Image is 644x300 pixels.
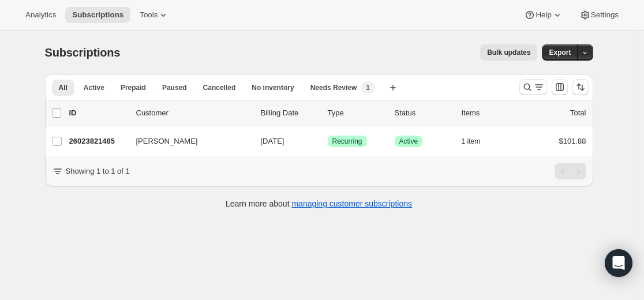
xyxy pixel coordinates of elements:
[59,83,68,92] span: All
[572,79,589,95] button: Sort the results
[162,83,187,92] span: Paused
[45,46,121,59] span: Subscriptions
[519,79,547,95] button: Search and filter results
[65,7,130,23] button: Subscriptions
[66,166,130,177] p: Showing 1 to 1 of 1
[84,83,104,92] span: Active
[261,107,319,119] p: Billing Date
[384,80,402,96] button: Create new view
[605,249,632,277] div: Open Intercom Messenger
[366,83,370,92] span: 1
[133,7,176,23] button: Tools
[69,107,127,119] p: ID
[536,10,551,20] span: Help
[291,199,412,208] a: managing customer subscriptions
[462,137,481,146] span: 1 item
[310,83,357,92] span: Needs Review
[69,133,586,149] div: 26023821485[PERSON_NAME][DATE]SuccessRecurringSuccessActive1 item$101.88
[328,107,385,119] div: Type
[591,10,619,20] span: Settings
[559,137,586,145] span: $101.88
[129,132,245,151] button: [PERSON_NAME]
[462,133,493,149] button: 1 item
[487,48,530,57] span: Bulk updates
[542,44,578,61] button: Export
[203,83,236,92] span: Cancelled
[121,83,146,92] span: Prepaid
[517,7,570,23] button: Help
[395,107,452,119] p: Status
[226,198,412,209] p: Learn more about
[136,107,252,119] p: Customer
[555,163,586,179] nav: Pagination
[552,79,568,95] button: Customize table column order and visibility
[572,7,626,23] button: Settings
[69,136,127,147] p: 26023821485
[480,44,537,61] button: Bulk updates
[69,107,586,119] div: IDCustomerBilling DateTypeStatusItemsTotal
[261,137,284,145] span: [DATE]
[18,7,63,23] button: Analytics
[140,10,158,20] span: Tools
[399,137,418,146] span: Active
[549,48,571,57] span: Export
[136,136,198,147] span: [PERSON_NAME]
[25,10,56,20] span: Analytics
[570,107,586,119] p: Total
[252,83,294,92] span: No inventory
[72,10,123,20] span: Subscriptions
[462,107,519,119] div: Items
[332,137,362,146] span: Recurring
